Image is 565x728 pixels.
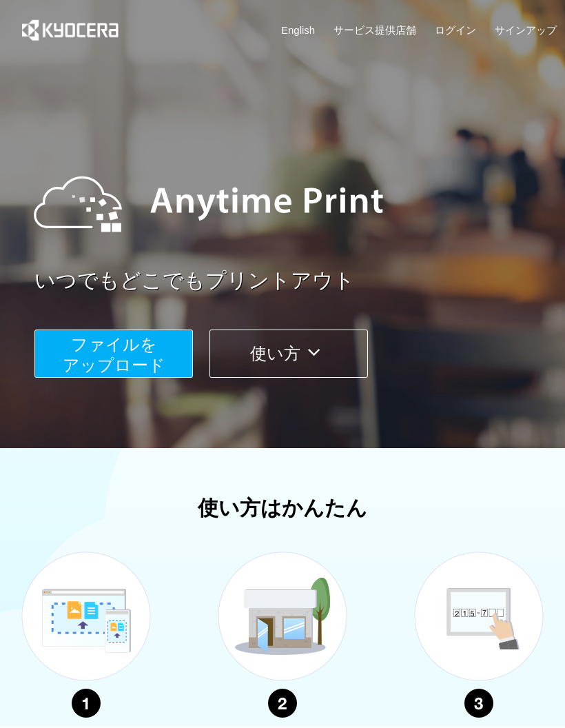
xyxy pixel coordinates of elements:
[495,23,557,37] a: サインアップ
[435,23,476,37] a: ログイン
[333,23,416,37] a: サービス提供店舗
[281,23,315,37] a: English
[209,330,368,378] button: 使い方
[63,335,165,374] span: ファイルを ​​アップロード
[34,266,565,296] a: いつでもどこでもプリントアウト
[34,330,193,378] button: ファイルを​​アップロード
